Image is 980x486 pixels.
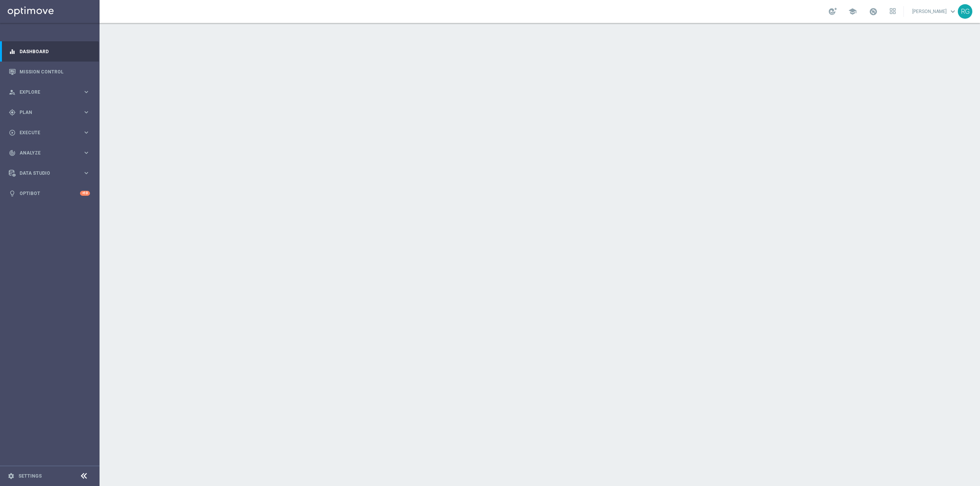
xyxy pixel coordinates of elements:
div: Plan [9,109,83,116]
i: person_search [9,89,16,96]
i: keyboard_arrow_right [83,88,90,96]
button: Data Studio keyboard_arrow_right [8,170,90,176]
button: gps_fixed Plan keyboard_arrow_right [8,109,90,115]
a: Settings [18,474,42,478]
div: Optibot [9,183,90,203]
div: Analyze [9,150,83,156]
div: Mission Control [9,62,90,82]
a: Dashboard [20,41,90,62]
span: school [848,7,857,16]
div: +10 [80,191,90,196]
button: track_changes Analyze keyboard_arrow_right [8,150,90,156]
span: Analyze [20,151,83,155]
a: Optibot [20,183,80,203]
span: Explore [20,90,83,94]
i: gps_fixed [9,109,16,116]
div: Data Studio [9,170,83,177]
i: lightbulb [9,190,16,197]
i: keyboard_arrow_right [83,169,90,177]
span: Data Studio [20,171,83,176]
i: play_circle_outline [9,129,16,136]
i: settings [8,473,15,479]
span: Plan [20,110,83,115]
button: equalizer Dashboard [8,49,90,55]
div: Explore [9,89,83,96]
i: keyboard_arrow_right [83,109,90,116]
i: keyboard_arrow_right [83,129,90,136]
a: Mission Control [20,62,90,82]
div: Dashboard [9,41,90,62]
a: [PERSON_NAME]keyboard_arrow_down [911,6,958,17]
button: lightbulb Optibot +10 [8,190,90,197]
div: RG [958,4,972,19]
i: equalizer [9,48,16,55]
button: play_circle_outline Execute keyboard_arrow_right [8,130,90,136]
div: Execute [9,129,83,136]
i: keyboard_arrow_right [83,149,90,156]
button: person_search Explore keyboard_arrow_right [8,89,90,95]
span: keyboard_arrow_down [949,7,957,16]
button: Mission Control [8,69,90,75]
i: track_changes [9,150,16,156]
span: Execute [20,130,83,135]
